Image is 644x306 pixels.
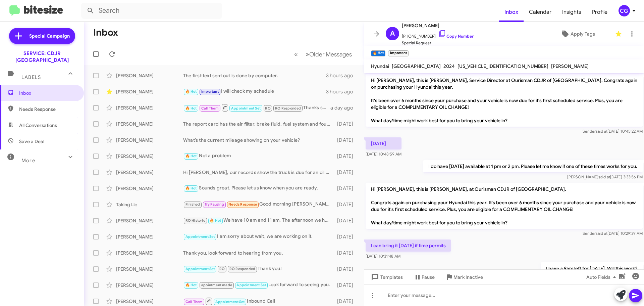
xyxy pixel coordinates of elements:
[524,2,557,22] a: Calendar
[598,174,610,179] span: said at
[581,271,624,283] button: Auto Fields
[215,300,245,304] span: Appointment Set
[210,218,221,223] span: 🔥 Hot
[402,40,474,46] span: Special Request
[543,28,612,40] button: Apply Tags
[443,63,455,69] span: 2024
[334,266,359,272] div: [DATE]
[205,202,224,207] span: Try Pausing
[183,297,334,305] div: Inbound Call
[551,63,589,69] span: [PERSON_NAME]
[366,74,643,127] p: Hi [PERSON_NAME], this is [PERSON_NAME], Service Director at Ourisman CDJR of [GEOGRAPHIC_DATA]. ...
[371,50,385,56] small: 🔥 Hot
[596,129,607,134] span: said at
[183,152,334,160] div: Not a problem
[219,267,225,271] span: RO
[334,121,359,127] div: [DATE]
[183,265,334,273] div: Thank you!
[392,63,441,69] span: [GEOGRAPHIC_DATA]
[334,185,359,192] div: [DATE]
[334,282,359,289] div: [DATE]
[185,106,197,111] span: 🔥 Hot
[116,266,183,272] div: [PERSON_NAME]
[116,169,183,176] div: [PERSON_NAME]
[309,51,352,58] span: Older Messages
[440,271,488,283] button: Mark Inactive
[201,283,232,287] span: apointment made
[19,138,44,145] span: Save a Deal
[183,281,334,289] div: Look forward to seeing you.
[116,217,183,224] div: [PERSON_NAME]
[183,72,326,79] div: The first text sent out is done by computer.
[388,50,408,56] small: Important
[116,298,183,305] div: [PERSON_NAME]
[183,137,334,143] div: What’s the current mileage showing on your vehicle?
[116,201,183,208] div: Taking Llc
[116,153,183,160] div: [PERSON_NAME]
[619,5,630,16] div: CG
[185,234,215,239] span: Appointment Set
[334,137,359,143] div: [DATE]
[334,233,359,240] div: [DATE]
[334,201,359,208] div: [DATE]
[366,254,400,259] span: [DATE] 10:31:48 AM
[185,154,197,158] span: 🔥 Hot
[185,267,215,271] span: Appointment Set
[183,201,334,208] div: Good morning [PERSON_NAME], I never received a call back from you guys. I need my vehicle to be d...
[201,89,219,94] span: Important
[116,233,183,240] div: [PERSON_NAME]
[334,169,359,176] div: [DATE]
[185,283,197,287] span: 🔥 Hot
[302,47,356,61] button: Next
[21,74,41,80] span: Labels
[19,106,76,113] span: Needs Response
[408,271,440,283] button: Pause
[116,250,183,256] div: [PERSON_NAME]
[596,231,607,236] span: said at
[583,129,643,134] span: Sender [DATE] 10:45:22 AM
[453,271,483,283] span: Mark Inactive
[201,106,219,111] span: Call Them
[366,239,451,252] p: I can bring it [DATE] if time permits
[330,104,359,111] div: a day ago
[438,34,474,39] a: Copy Number
[364,271,408,283] button: Templates
[334,298,359,305] div: [DATE]
[499,2,524,22] span: Inbox
[586,271,619,283] span: Auto Fields
[236,283,266,287] span: Appointment Set
[557,2,587,22] a: Insights
[571,28,595,40] span: Apply Tags
[19,90,76,96] span: Inbox
[19,122,57,129] span: All Conversations
[183,233,334,241] div: I am sorry about wait, we are working on it.
[185,300,203,304] span: Call Them
[9,28,75,44] a: Special Campaign
[116,282,183,289] div: [PERSON_NAME]
[183,217,334,224] div: We have 10 am and 11 am. The afternoon we have 2 pm or 4pm. What works best for you?
[183,88,326,95] div: I will check my schedule
[265,106,270,111] span: RO
[587,2,613,22] span: Profile
[116,72,183,79] div: [PERSON_NAME]
[229,267,255,271] span: RO Responded
[93,27,118,38] h1: Inbox
[423,160,643,172] p: I do have [DATE] available at 1 pm or 2 pm. Please let me know if one of these times works for you.
[185,186,197,190] span: 🔥 Hot
[183,184,334,192] div: Sounds great. Please let us know when you are ready.
[290,47,302,61] button: Previous
[183,121,334,127] div: The report card has the air filter, brake fluid, fuel system and four wheel drive service is in t...
[541,262,643,274] p: I have a 9am left for [DATE]. Will this work?
[370,271,403,283] span: Templates
[583,231,643,236] span: Sender [DATE] 10:29:39 AM
[422,271,435,283] span: Pause
[290,47,356,61] nav: Page navigation example
[185,202,200,207] span: Finished
[183,169,334,176] div: Hi [PERSON_NAME], our records show the truck is due for an oil change and tire rotation. Regular ...
[116,185,183,192] div: [PERSON_NAME]
[228,202,257,207] span: Needs Response
[185,89,197,94] span: 🔥 Hot
[185,218,205,223] span: RO Historic
[334,250,359,256] div: [DATE]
